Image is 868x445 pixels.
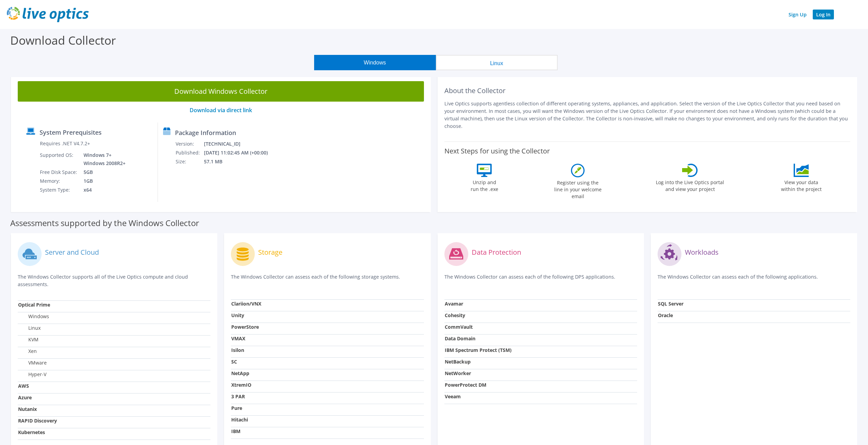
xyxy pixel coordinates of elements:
label: Data Protection [472,249,521,256]
label: KVM [18,336,39,343]
td: [TECHNICAL_ID] [204,139,277,148]
label: Hyper-V [18,371,46,378]
strong: IBM Spectrum Protect (TSM) [445,347,512,353]
img: live_optics_svg.svg [7,7,89,22]
td: Windows 7+ Windows 2008R2+ [78,151,127,168]
label: View your data within the project [777,177,826,193]
label: Workloads [685,249,719,256]
label: Server and Cloud [45,249,99,256]
strong: SQL Server [658,300,683,307]
td: Memory: [40,177,78,186]
td: 1GB [78,177,127,186]
strong: VMAX [231,335,245,342]
strong: Veeam [445,393,461,400]
p: The Windows Collector can assess each of the following storage systems. [231,273,424,287]
label: Register using the line in your welcome email [552,177,603,200]
button: Windows [314,55,436,70]
strong: Azure [18,394,32,401]
strong: Kubernetes [18,429,45,435]
strong: Isilon [231,347,244,353]
strong: Pure [231,405,242,411]
a: Log In [813,10,834,19]
td: Published: [175,148,204,157]
strong: Avamar [445,300,463,307]
label: Download Collector [10,32,116,48]
p: The Windows Collector can assess each of the following DPS applications. [444,273,637,287]
td: System Type: [40,186,78,194]
td: [DATE] 11:02:45 AM (+00:00) [204,148,277,157]
label: Requires .NET V4.7.2+ [40,140,90,147]
strong: SC [231,358,237,365]
strong: IBM [231,428,240,434]
strong: Nutanix [18,406,37,412]
label: Package Information [175,129,236,136]
button: Linux [436,55,558,70]
label: System Prerequisites [40,129,102,136]
strong: Optical Prime [18,301,50,308]
label: Windows [18,313,49,320]
p: The Windows Collector can assess each of the following applications. [658,273,850,287]
td: 57.1 MB [204,157,277,166]
strong: XtremIO [231,382,251,388]
strong: NetBackup [445,358,471,365]
strong: Cohesity [445,312,465,318]
h2: About the Collector [444,87,851,95]
strong: 3 PAR [231,393,245,400]
td: x64 [78,186,127,194]
strong: Hitachi [231,416,248,423]
label: Assessments supported by the Windows Collector [10,220,199,226]
label: Next Steps for using the Collector [444,147,550,155]
td: Free Disk Space: [40,168,78,177]
p: Live Optics supports agentless collection of different operating systems, appliances, and applica... [444,100,851,130]
p: The Windows Collector supports all of the Live Optics compute and cloud assessments. [18,273,210,288]
strong: NetApp [231,370,249,376]
strong: Data Domain [445,335,475,342]
strong: NetWorker [445,370,471,376]
strong: Oracle [658,312,673,318]
label: Storage [258,249,282,256]
strong: RAPID Discovery [18,417,57,424]
strong: CommVault [445,324,473,330]
strong: AWS [18,383,29,389]
td: Supported OS: [40,151,78,168]
label: Log into the Live Optics portal and view your project [656,177,724,193]
strong: PowerStore [231,324,259,330]
td: Version: [175,139,204,148]
strong: PowerProtect DM [445,382,486,388]
td: Size: [175,157,204,166]
td: 5GB [78,168,127,177]
a: Sign Up [785,10,810,19]
label: Xen [18,348,37,355]
label: VMware [18,359,47,366]
label: Unzip and run the .exe [469,177,500,193]
strong: Clariion/VNX [231,300,261,307]
a: Download Windows Collector [18,81,424,102]
a: Download via direct link [190,106,252,114]
strong: Unity [231,312,244,318]
label: Linux [18,325,41,331]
